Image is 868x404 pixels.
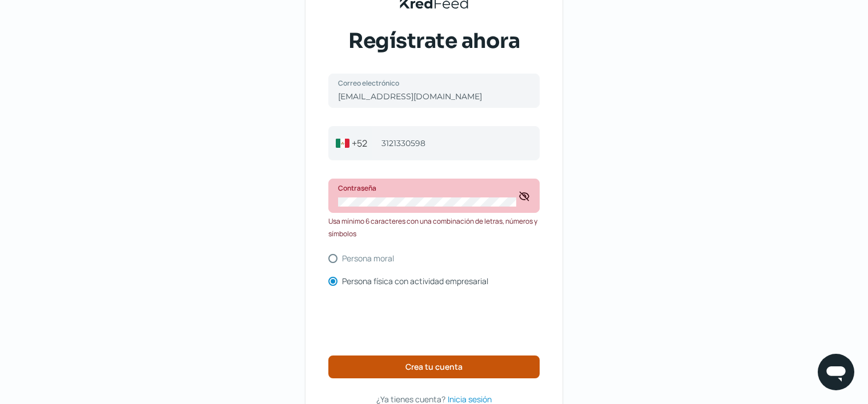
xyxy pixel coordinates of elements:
iframe: reCAPTCHA [347,300,521,344]
span: Regístrate ahora [348,27,520,55]
label: Persona física con actividad empresarial [342,277,488,285]
span: Crea tu cuenta [405,363,463,371]
span: Usa mínimo 6 caracteres con una combinación de letras, números y símbolos [328,215,540,240]
label: Correo electrónico [338,78,519,88]
label: Persona moral [342,254,394,262]
button: Crea tu cuenta [328,355,540,378]
label: Contraseña [338,183,519,193]
span: +52 [352,136,367,150]
img: chatIcon [825,361,847,383]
